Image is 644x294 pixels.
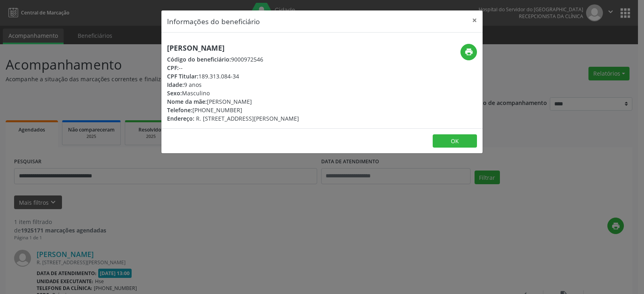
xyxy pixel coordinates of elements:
[167,89,182,97] span: Sexo:
[167,106,299,114] div: [PHONE_NUMBER]
[167,55,299,64] div: 9000972546
[167,80,299,89] div: 9 anos
[167,98,207,105] span: Nome da mãe:
[433,134,477,148] button: OK
[464,47,473,56] i: print
[167,89,299,97] div: Masculino
[167,115,194,122] span: Endereço:
[167,16,260,27] h5: Informações do beneficiário
[466,10,483,30] button: Close
[196,115,299,122] span: R. [STREET_ADDRESS][PERSON_NAME]
[460,44,477,60] button: print
[167,64,179,72] span: CPF:
[167,81,184,88] span: Idade:
[167,56,231,63] span: Código do beneficiário:
[167,72,198,80] span: CPF Titular:
[167,72,299,80] div: 189.313.084-34
[167,44,299,52] h5: [PERSON_NAME]
[167,97,299,106] div: [PERSON_NAME]
[167,106,192,114] span: Telefone:
[167,64,299,72] div: --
